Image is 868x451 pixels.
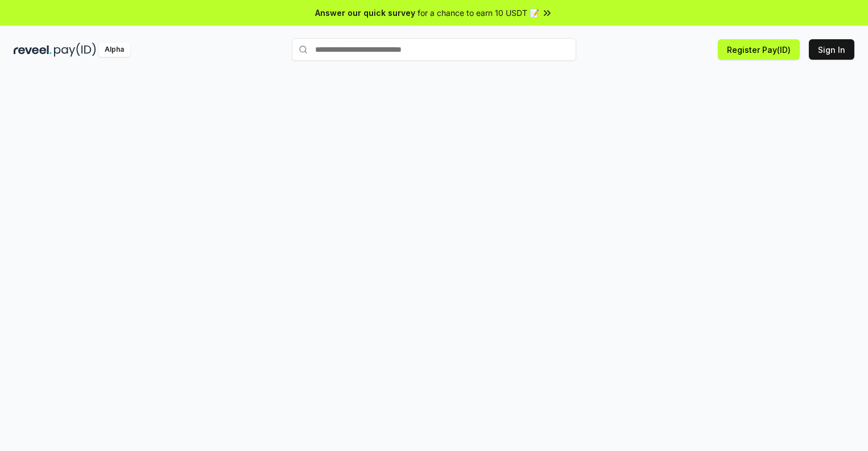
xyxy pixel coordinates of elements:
[315,7,415,19] span: Answer our quick survey
[809,39,854,60] button: Sign In
[98,43,130,57] div: Alpha
[418,7,539,19] span: for a chance to earn 10 USDT 📝
[14,43,52,57] img: reveel_dark
[54,43,96,57] img: pay_id
[718,39,800,60] button: Register Pay(ID)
